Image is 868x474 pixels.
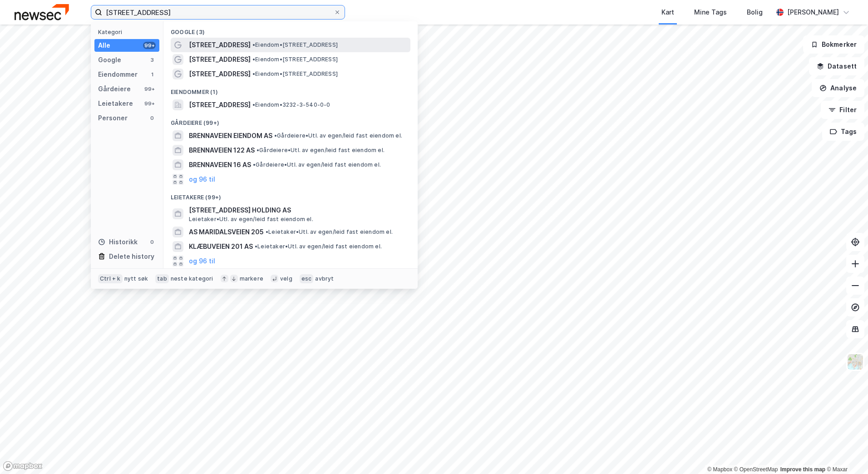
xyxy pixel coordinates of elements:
[823,430,868,474] div: Kontrollprogram for chat
[694,7,727,18] div: Mine Tags
[255,243,257,250] span: •
[266,228,393,236] span: Leietaker • Utl. av egen/leid fast eiendom el.
[189,241,253,252] span: KLÆBUVEIEN 201 AS
[256,147,259,153] span: •
[280,275,292,282] div: velg
[189,99,251,110] span: [STREET_ADDRESS]
[821,101,864,119] button: Filter
[812,79,864,97] button: Analyse
[252,101,330,109] span: Eiendom • 3232-3-540-0-0
[163,112,418,128] div: Gårdeiere (99+)
[189,39,251,50] span: [STREET_ADDRESS]
[98,274,123,283] div: Ctrl + k
[822,123,864,141] button: Tags
[102,5,334,19] input: Søk på adresse, matrikkel, gårdeiere, leietakere eller personer
[98,29,159,35] div: Kategori
[253,161,256,168] span: •
[252,70,338,78] span: Eiendom • [STREET_ADDRESS]
[98,113,128,123] div: Personer
[143,42,156,49] div: 99+
[274,132,402,139] span: Gårdeiere • Utl. av egen/leid fast eiendom el.
[734,466,778,473] a: OpenStreetMap
[98,40,110,51] div: Alle
[823,430,868,474] iframe: Chat Widget
[189,145,255,156] span: BRENNAVEIEN 122 AS
[155,274,169,283] div: tab
[98,98,133,109] div: Leietakere
[189,69,251,79] span: [STREET_ADDRESS]
[189,159,251,170] span: BRENNAVEIEN 16 AS
[803,35,864,54] button: Bokmerker
[15,4,69,20] img: newsec-logo.f6e21ccffca1b3a03d2d.png
[189,174,215,185] button: og 96 til
[98,237,138,247] div: Historikk
[240,275,263,282] div: markere
[300,274,314,283] div: esc
[189,205,407,216] span: [STREET_ADDRESS] HOLDING AS
[252,56,255,63] span: •
[252,56,338,63] span: Eiendom • [STREET_ADDRESS]
[124,275,148,282] div: nytt søk
[780,466,825,473] a: Improve this map
[189,216,313,223] span: Leietaker • Utl. av egen/leid fast eiendom el.
[189,130,272,141] span: BRENNAVEIEN EIENDOM AS
[98,84,131,94] div: Gårdeiere
[3,461,43,471] a: Mapbox homepage
[315,275,334,282] div: avbryt
[148,114,156,122] div: 0
[189,256,215,267] button: og 96 til
[148,71,156,78] div: 1
[787,7,839,18] div: [PERSON_NAME]
[809,57,864,75] button: Datasett
[255,243,382,250] span: Leietaker • Utl. av egen/leid fast eiendom el.
[143,100,156,107] div: 99+
[847,353,864,370] img: Z
[189,54,251,65] span: [STREET_ADDRESS]
[266,228,268,235] span: •
[98,69,138,80] div: Eiendommer
[163,21,418,38] div: Google (3)
[253,161,381,168] span: Gårdeiere • Utl. av egen/leid fast eiendom el.
[252,41,255,48] span: •
[747,7,763,18] div: Bolig
[163,81,418,98] div: Eiendommer (1)
[256,147,385,154] span: Gårdeiere • Utl. av egen/leid fast eiendom el.
[252,41,338,49] span: Eiendom • [STREET_ADDRESS]
[109,251,154,262] div: Delete history
[274,132,277,139] span: •
[252,101,255,108] span: •
[98,54,121,65] div: Google
[163,187,418,203] div: Leietakere (99+)
[189,227,264,237] span: AS MARIDALSVEIEN 205
[661,7,674,18] div: Kart
[148,56,156,64] div: 3
[171,275,213,282] div: neste kategori
[143,85,156,93] div: 99+
[707,466,732,473] a: Mapbox
[148,238,156,246] div: 0
[252,70,255,77] span: •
